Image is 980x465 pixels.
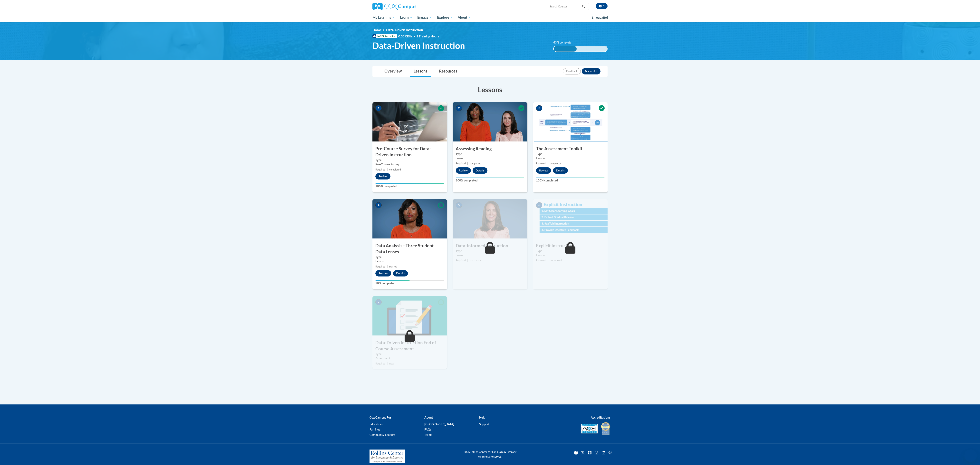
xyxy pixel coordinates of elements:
b: Accreditations [591,416,610,419]
label: 100% completed [456,178,524,183]
a: Community Leaders [370,433,395,436]
button: Feedback [563,68,581,74]
a: Educators [370,422,383,426]
button: Details [393,270,408,276]
a: Home [372,28,382,32]
span: | [548,259,548,262]
button: Search [581,4,586,9]
a: Facebook Group [607,450,613,456]
div: Lesson [536,253,605,257]
span: | [467,162,468,165]
span: 0.30 CEUs [398,34,416,38]
img: Rollins Center for Language & Literacy - A Program of the Atlanta Speech School [370,450,405,463]
img: Instagram icon [593,450,600,456]
label: Type [536,249,605,253]
div: Main menu [367,13,613,22]
a: En español [589,13,610,22]
h3: Data-Informed Instruction [453,243,527,249]
span: completed [389,168,401,171]
a: Lessons [410,66,431,77]
span: Learn [400,15,412,20]
label: 50% completed [375,281,444,286]
div: Assessment [375,356,444,361]
label: Type [536,152,605,156]
span: completed [470,162,481,165]
span: En español [591,15,608,19]
span: Required [456,259,466,262]
h3: Assessing Reading [453,146,527,152]
span: Explore [437,15,453,20]
img: Course Image [372,199,447,238]
label: Type [375,352,444,356]
button: Details [553,167,568,174]
span: IACET Accredited [372,34,397,38]
img: Facebook group icon [607,450,613,456]
span: Required [375,362,385,365]
img: Twitter icon [580,450,586,456]
a: Pinterest [587,450,593,456]
span: Data-Driven Instruction [386,28,423,32]
label: 100% completed [536,178,605,183]
span: 1 [375,105,382,111]
a: Learn [398,13,415,22]
div: Your progress [375,280,410,281]
h3: Pre-Course Survey for Data-Driven Instruction [372,146,447,158]
label: 100% completed [375,184,444,189]
button: Review [536,167,551,174]
button: Details [473,167,487,174]
b: About [424,416,433,419]
div: Your progress [375,183,444,184]
a: Facebook [573,450,579,456]
span: 3 Training Hours [416,34,439,38]
span: Required [456,162,466,165]
a: Terms [424,433,432,436]
a: Engage [415,13,435,22]
span: Required [536,259,546,262]
span: new [389,362,394,365]
div: Rollins Center for Language & Literacy All Rights Reserved. [449,450,531,459]
img: Facebook icon [573,450,579,456]
span: Required [375,265,385,268]
a: Resources [435,66,461,77]
div: Pre-Course Survey [375,162,444,167]
span: started [389,265,397,268]
span: not started [550,259,562,262]
img: Course Image [533,102,608,141]
a: Overview [380,66,406,77]
span: | [387,168,388,171]
label: Type [375,255,444,259]
span: 5 [456,202,462,208]
div: Lesson [456,156,524,160]
img: Course Image [453,102,527,141]
span: 7 [375,299,382,305]
a: Families [370,428,380,431]
span: 6 [536,202,542,208]
h3: Data-Driven Instruction End of Course Assessment [372,340,447,352]
span: | [467,259,468,262]
a: Instagram [593,450,600,456]
img: Course Image [372,102,447,141]
h3: The Assessment Toolkit [533,146,608,152]
img: Course Image [533,199,608,238]
a: Twitter [580,450,586,456]
span: | [387,362,388,365]
button: Account Settings [596,3,608,9]
img: Cox Campus [372,3,416,10]
label: Type [456,249,524,253]
a: About [455,13,474,22]
img: Accredited IACET® Provider [581,424,598,433]
span: 2 [456,105,462,111]
span: Data-Driven Instruction [372,40,465,51]
label: 43% complete [553,40,576,45]
button: Review [456,167,471,174]
a: Cox Campus [372,3,447,10]
iframe: Button to launch messaging window [964,449,977,462]
span: About [458,15,471,20]
div: Lesson [456,253,524,257]
img: Course Image [453,199,527,238]
button: Review [375,173,390,179]
span: 3 [536,105,542,111]
img: IDA® Accredited [601,422,610,435]
a: Linkedin [600,450,607,456]
span: | [387,265,388,268]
